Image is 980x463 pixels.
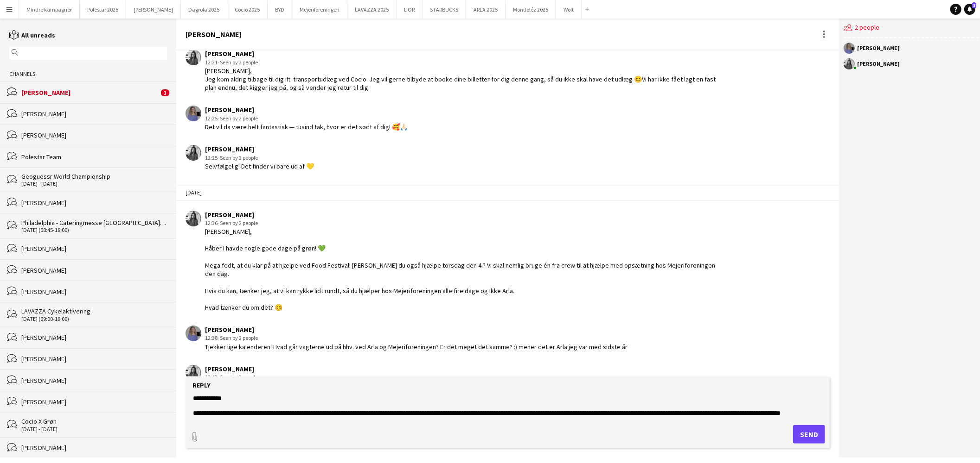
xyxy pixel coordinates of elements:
[21,199,167,207] div: [PERSON_NAME]
[466,0,506,19] button: ARLA 2025
[205,365,515,373] div: [PERSON_NAME]
[21,444,167,452] div: [PERSON_NAME]
[268,0,292,19] button: BYD
[21,181,167,187] div: [DATE] - [DATE]
[218,334,258,341] span: · Seen by 2 people
[21,219,167,227] div: Philadelphia - Cateringmesse [GEOGRAPHIC_DATA], Grenade - Cateringmesse Nord
[21,417,167,425] div: Cocio X Grøn
[21,398,167,406] div: [PERSON_NAME]
[21,426,167,432] div: [DATE] - [DATE]
[205,343,628,351] div: Tjekker lige kalenderen! Hvad går vagterne ud på hhv. ved Arla og Mejeriforeningen? Er det meget ...
[161,89,169,96] span: 3
[205,162,314,170] div: Selvfølgelig! Det finder vi bare ud af 💛
[205,219,716,227] div: 12:36
[205,334,628,342] div: 12:38
[205,211,716,219] div: [PERSON_NAME]
[964,4,975,15] a: 3
[21,110,167,118] div: [PERSON_NAME]
[292,0,347,19] button: Mejeriforeningen
[423,0,466,19] button: STARBUCKS
[227,0,268,19] button: Cocio 2025
[21,131,167,139] div: [PERSON_NAME]
[21,376,167,385] div: [PERSON_NAME]
[9,31,55,39] a: All unreads
[205,50,716,58] div: [PERSON_NAME]
[21,333,167,342] div: [PERSON_NAME]
[205,227,716,312] div: [PERSON_NAME], Håber I havde nogle gode dage på grøn! 💚 Mega fedt, at du klar på at hjælpe ved Fo...
[21,153,167,161] div: Polestar Team
[21,266,167,275] div: [PERSON_NAME]
[21,288,167,296] div: [PERSON_NAME]
[21,227,167,233] div: [DATE] (08:45-18:00)
[972,2,976,8] span: 3
[857,45,900,51] div: [PERSON_NAME]
[844,19,979,38] div: 2 people
[218,219,258,226] span: · Seen by 2 people
[80,0,126,19] button: Polestar 2025
[205,58,716,67] div: 12:21
[205,325,628,334] div: [PERSON_NAME]
[793,425,825,444] button: Send
[205,123,408,131] div: Det vil da være helt fantastisk — tusind tak, hvor er det sødt af dig! 🥰🙏🏻
[21,355,167,363] div: [PERSON_NAME]
[205,114,408,123] div: 12:25
[21,307,167,315] div: LAVAZZA Cykelaktivering
[21,244,167,253] div: [PERSON_NAME]
[126,0,181,19] button: [PERSON_NAME]
[21,88,159,97] div: [PERSON_NAME]
[205,106,408,114] div: [PERSON_NAME]
[218,154,258,161] span: · Seen by 2 people
[192,381,211,389] label: Reply
[205,154,314,162] div: 12:25
[176,185,839,200] div: [DATE]
[857,61,900,67] div: [PERSON_NAME]
[21,172,167,181] div: Geoguessr World Championship
[506,0,556,19] button: Mondeléz 2025
[218,115,258,122] span: · Seen by 2 people
[397,0,423,19] button: L'OR
[186,30,242,38] div: [PERSON_NAME]
[205,67,716,92] div: [PERSON_NAME], Jeg kom aldrig tilbage til dig ift. transportudlæg ved Cocio. Jeg vil gerne tilbyd...
[218,59,258,66] span: · Seen by 2 people
[181,0,227,19] button: Dagrofa 2025
[205,145,314,153] div: [PERSON_NAME]
[21,316,167,322] div: [DATE] (09:00-19:00)
[205,373,515,382] div: 12:43
[556,0,582,19] button: Wolt
[19,0,80,19] button: Mindre kampagner
[347,0,397,19] button: LAVAZZA 2025
[218,374,258,381] span: · Seen by 2 people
